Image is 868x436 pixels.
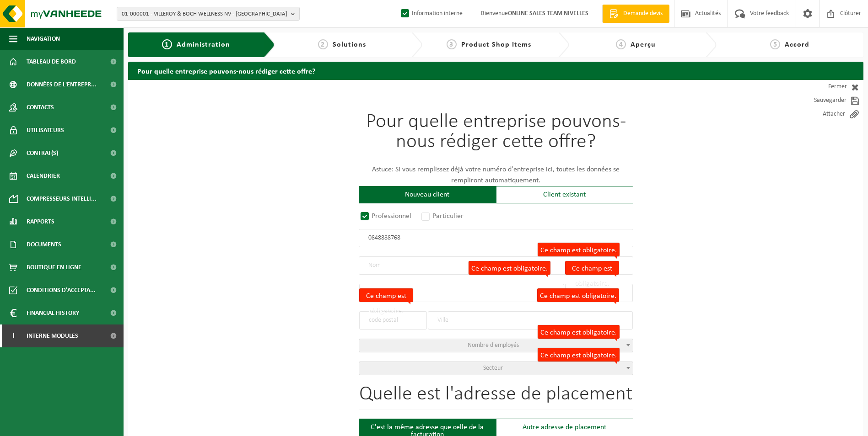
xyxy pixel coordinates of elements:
label: Ce champ est obligatoire. [538,243,620,256]
a: 5Accord [721,39,859,50]
label: Professionnel [359,210,414,223]
button: 01-000001 - VILLEROY & BOCH WELLNESS NV - [GEOGRAPHIC_DATA] [117,7,300,21]
input: Nom [359,256,633,275]
a: 3Product Shop Items [427,39,551,50]
a: 2Solutions [280,39,404,50]
input: Numéro d'entreprise [359,229,633,247]
input: code postal [359,311,427,330]
span: Demande devis [621,9,665,18]
div: Nouveau client [359,186,496,203]
span: 5 [770,39,780,49]
span: Utilisateurs [27,119,64,142]
span: Compresseurs intelli... [27,187,97,210]
span: Calendrier [27,165,60,187]
span: Nombre d'employés [468,342,519,349]
a: Sauvegarder [781,94,863,107]
label: Ce champ est obligatoire. [359,288,413,302]
span: Contacts [27,96,54,119]
a: Fermer [781,80,863,94]
span: Secteur [483,365,503,372]
span: Données de l'entrepr... [27,73,97,96]
a: Attacher [781,107,863,121]
label: Ce champ est obligatoire. [469,261,550,275]
h2: Pour quelle entreprise pouvons-nous rédiger cette offre? [128,62,863,80]
span: Interne modules [27,324,78,347]
span: 1 [162,39,172,49]
span: 01-000001 - VILLEROY & BOCH WELLNESS NV - [GEOGRAPHIC_DATA] [122,7,287,21]
span: Aperçu [631,41,656,48]
label: Particulier [420,210,466,223]
a: 4Aperçu [574,39,698,50]
input: Ville [428,311,633,330]
span: Accord [785,41,809,48]
span: Tableau de bord [27,50,76,73]
label: Ce champ est obligatoire. [565,261,619,275]
div: Client existant [496,186,633,203]
a: 1Administration [135,39,257,50]
span: Rapports [27,210,54,233]
span: I [9,324,17,347]
h1: Quelle est l'adresse de placement [359,384,633,409]
label: Ce champ est obligatoire. [537,288,619,302]
span: Documents [27,233,61,256]
span: Boutique en ligne [27,256,81,279]
h1: Pour quelle entreprise pouvons-nous rédiger cette offre? [359,112,633,157]
span: 3 [447,39,457,49]
span: Financial History [27,302,79,324]
p: Astuce: Si vous remplissez déjà votre numéro d'entreprise ici, toutes les données se rempliront a... [359,164,633,186]
label: Ce champ est obligatoire. [538,325,620,339]
span: Product Shop Items [461,41,531,48]
label: Information interne [399,7,463,21]
strong: ONLINE SALES TEAM NIVELLES [508,10,588,17]
span: 4 [616,39,626,49]
span: Solutions [333,41,366,48]
span: Navigation [27,27,60,50]
span: 2 [318,39,328,49]
label: Ce champ est obligatoire. [538,348,620,362]
input: Rue [359,284,564,302]
span: Administration [177,41,230,48]
span: Contrat(s) [27,142,58,165]
span: Conditions d'accepta... [27,279,96,302]
a: Demande devis [602,5,669,23]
